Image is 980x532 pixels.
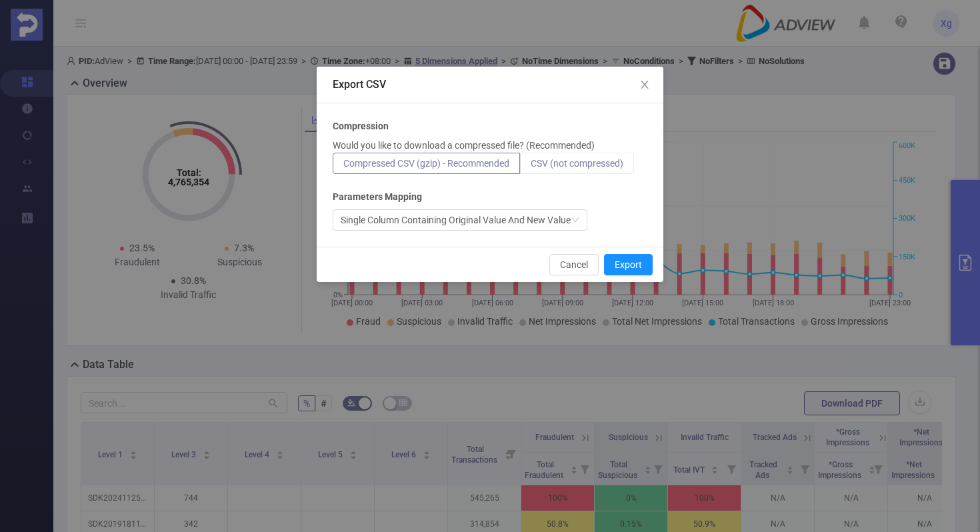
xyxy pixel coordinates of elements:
[639,79,650,90] i: icon: close
[341,210,571,230] div: Single Column Containing Original Value And New Value
[343,158,509,169] span: Compressed CSV (gzip) - Recommended
[333,190,422,204] b: Parameters Mapping
[531,158,623,169] span: CSV (not compressed)
[604,254,653,275] button: Export
[626,67,663,104] button: Close
[333,139,595,153] p: Would you like to download a compressed file? (Recommended)
[549,254,599,275] button: Cancel
[571,216,579,225] i: icon: down
[333,119,389,133] b: Compression
[333,77,647,92] div: Export CSV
